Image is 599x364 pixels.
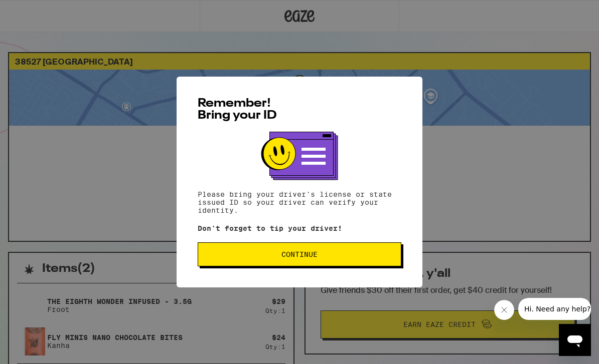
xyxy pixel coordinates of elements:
[198,242,401,266] button: Continue
[198,224,401,232] p: Don't forget to tip your driver!
[198,98,277,122] span: Remember! Bring your ID
[198,190,401,214] p: Please bring your driver's license or state issued ID so your driver can verify your identity.
[281,251,318,258] span: Continue
[518,298,591,320] iframe: Message from company
[494,300,514,320] iframe: Close message
[559,324,591,356] iframe: Button to launch messaging window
